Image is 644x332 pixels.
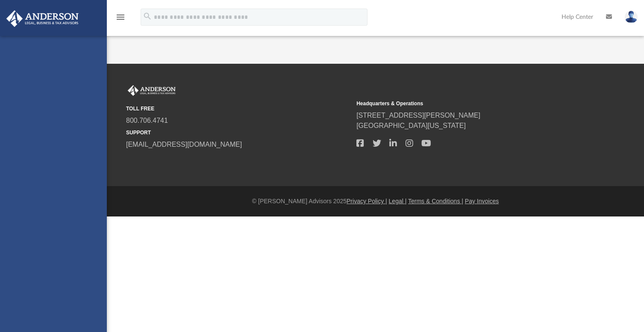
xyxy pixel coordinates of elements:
[126,129,350,136] small: SUPPORT
[107,197,644,206] div: © [PERSON_NAME] Advisors 2025
[465,198,499,205] a: Pay Invoices
[356,122,466,129] a: [GEOGRAPHIC_DATA][US_STATE]
[4,10,81,27] img: Anderson Advisors Platinum Portal
[356,112,480,119] a: [STREET_ADDRESS][PERSON_NAME]
[389,198,407,205] a: Legal |
[143,12,152,21] i: search
[126,141,242,148] a: [EMAIL_ADDRESS][DOMAIN_NAME]
[347,198,387,205] a: Privacy Policy |
[126,105,350,113] small: TOLL FREE
[356,100,581,107] small: Headquarters & Operations
[408,198,463,205] a: Terms & Conditions |
[115,16,126,22] a: menu
[126,117,168,124] a: 800.706.4741
[115,12,126,22] i: menu
[625,11,638,23] img: User Pic
[126,85,177,96] img: Anderson Advisors Platinum Portal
